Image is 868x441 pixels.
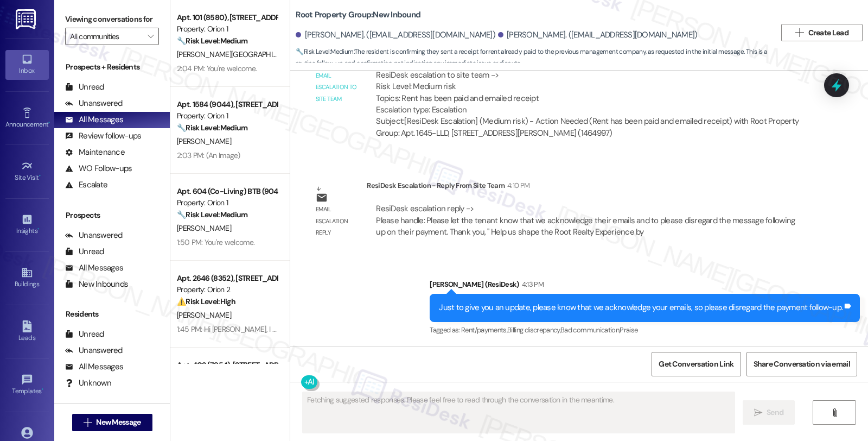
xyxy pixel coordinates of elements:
[65,377,111,389] div: Unknown
[376,116,801,139] div: Subject: [ResiDesk Escalation] (Medium risk) - Action Needed (Rent has been paid and emailed rece...
[65,262,123,274] div: All Messages
[795,28,803,37] i: 
[376,70,801,116] div: ResiDesk escalation to site team -> Risk Level: Medium risk Topics: Rent has been paid and emaile...
[177,297,235,306] strong: ⚠️ Risk Level: High
[84,418,92,427] i: 
[72,414,152,431] button: New Message
[5,370,49,400] a: Templates •
[54,308,170,320] div: Residents
[42,386,43,393] span: •
[652,352,741,376] button: Get Conversation Link
[5,317,49,346] a: Leads
[65,114,123,125] div: All Messages
[781,24,863,41] button: Create Lead
[177,23,277,35] div: Property: Orion 1
[754,358,850,370] span: Share Conversation via email
[177,110,277,122] div: Property: Orion 1
[296,29,495,41] div: [PERSON_NAME]. ([EMAIL_ADDRESS][DOMAIN_NAME])
[296,47,353,56] strong: 🔧 Risk Level: Medium
[767,407,783,418] span: Send
[65,329,104,340] div: Unread
[316,204,358,238] div: Email escalation reply
[177,237,254,247] div: 1:50 PM: You're welcome.
[177,223,231,233] span: [PERSON_NAME]
[65,246,104,257] div: Unread
[808,27,848,39] span: Create Lead
[16,9,38,29] img: ResiDesk Logo
[743,400,795,425] button: Send
[177,284,277,295] div: Property: Orion 2
[505,180,529,191] div: 4:10 PM
[65,11,159,28] label: Viewing conversations for
[177,12,277,23] div: Apt. 101 (8580), [STREET_ADDRESS]
[37,225,39,233] span: •
[39,172,41,180] span: •
[296,46,776,70] span: : The resident is confirming they sent a receipt for rent already paid to the previous management...
[177,36,247,46] strong: 🔧 Risk Level: Medium
[70,28,142,45] input: All communities
[620,325,637,335] span: Praise
[54,210,170,221] div: Prospects
[430,279,860,294] div: [PERSON_NAME] (ResiDesk)
[519,279,544,290] div: 4:13 PM
[303,392,735,433] textarea: Fetching suggested responses. Please feel free to read through the conversation in the meantime.
[65,147,125,158] div: Maintenance
[65,279,128,290] div: New Inbounds
[177,310,231,320] span: [PERSON_NAME]
[507,325,560,335] span: Billing discrepancy ,
[5,50,49,79] a: Inbox
[177,197,277,209] div: Property: Orion 1
[65,179,107,191] div: Escalate
[746,352,857,376] button: Share Conversation via email
[65,130,141,142] div: Review follow-ups
[65,361,123,373] div: All Messages
[177,273,277,284] div: Apt. 2646 (8352), [STREET_ADDRESS]
[177,99,277,110] div: Apt. 1584 (9044), [STREET_ADDRESS]
[177,64,257,73] div: 2:04 PM: You're welcome.
[177,123,247,133] strong: 🔧 Risk Level: Medium
[54,61,170,73] div: Prospects + Residents
[5,210,49,240] a: Insights •
[5,263,49,293] a: Buildings
[461,325,507,335] span: Rent/payments ,
[376,203,795,237] div: ResiDesk escalation reply -> Please handle: Please let the tenant know that we acknowledge their ...
[148,32,154,41] i: 
[177,150,240,160] div: 2:03 PM: (An Image)
[439,302,843,313] div: Just to give you an update, please know that we acknowledge your emails, so please disregard the ...
[316,70,358,105] div: Email escalation to site team
[96,417,141,428] span: New Message
[177,186,277,197] div: Apt. 604 (Co-Living) BTB (9045), [STREET_ADDRESS]
[177,49,300,59] span: [PERSON_NAME][GEOGRAPHIC_DATA]
[65,345,123,356] div: Unanswered
[65,81,104,93] div: Unread
[177,360,277,371] div: Apt. 403 (7954), [STREET_ADDRESS]
[296,9,420,21] b: Root Property Group: New Inbound
[177,210,247,219] strong: 🔧 Risk Level: Medium
[48,119,50,127] span: •
[430,322,860,338] div: Tagged as:
[65,230,123,241] div: Unanswered
[5,157,49,186] a: Site Visit •
[177,136,231,146] span: [PERSON_NAME]
[831,408,839,417] i: 
[659,358,733,370] span: Get Conversation Link
[498,29,698,41] div: [PERSON_NAME]. ([EMAIL_ADDRESS][DOMAIN_NAME])
[560,325,620,335] span: Bad communication ,
[754,408,762,417] i: 
[367,180,810,195] div: ResiDesk Escalation - Reply From Site Team
[65,163,132,174] div: WO Follow-ups
[65,98,123,109] div: Unanswered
